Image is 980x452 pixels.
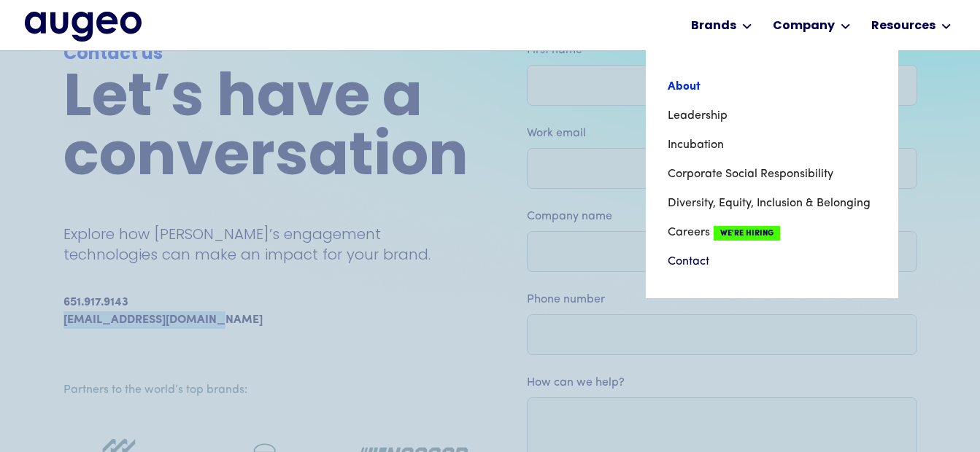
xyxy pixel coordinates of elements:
a: CareersWe're Hiring [668,218,876,247]
a: Leadership [668,101,876,130]
a: home [25,12,142,41]
a: Corporate Social Responsibility [668,160,876,189]
div: Resources [871,17,935,35]
a: About [668,72,876,101]
a: Contact [668,247,876,276]
div: Brands [691,17,736,35]
img: Augeo's full logo in midnight blue. [25,12,142,41]
a: Diversity, Equity, Inclusion & Belonging [668,189,876,218]
nav: Company [646,50,898,298]
span: We're Hiring [714,226,780,241]
a: Incubation [668,130,876,160]
div: Company [773,17,835,35]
